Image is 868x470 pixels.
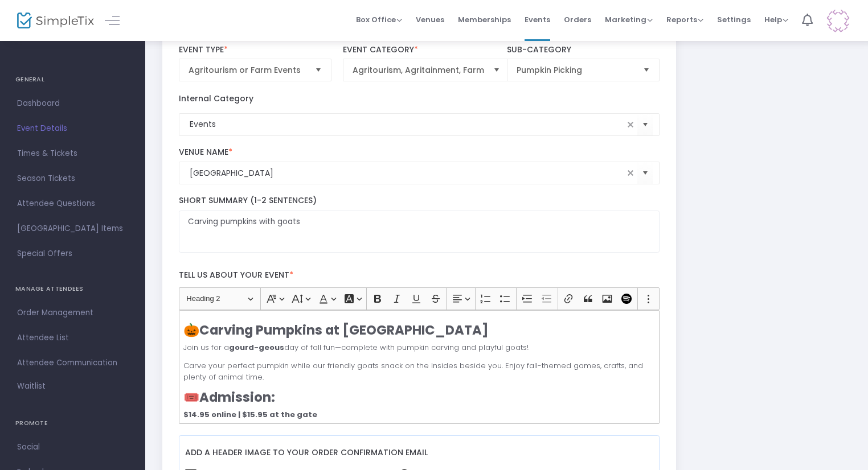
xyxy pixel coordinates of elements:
span: clear [624,166,637,180]
h4: GENERAL [15,68,130,91]
label: Add a header image to your order confirmation email [185,442,428,465]
label: Venue Name [179,147,660,158]
span: clear [624,118,637,131]
button: Select [637,162,653,185]
span: Reports [666,14,703,25]
span: Marketing [605,14,653,25]
span: Waitlist [17,381,46,392]
span: Short Summary (1-2 Sentences) [179,195,317,206]
span: Heading 2 [186,292,245,306]
span: Agritourism, Agritainment, Farm [353,64,484,76]
span: Settings [717,5,751,34]
p: Join us for a day of fall fun—complete with pumpkin carving and playful goats! [183,342,654,353]
span: Attendee Questions [17,196,128,211]
span: Venues [416,5,444,34]
h4: PROMOTE [15,412,130,435]
span: Help [764,14,788,25]
h3: 🎟️ [183,390,654,405]
span: Memberships [458,5,511,34]
label: Sub-Category [507,45,660,55]
button: Select [489,59,505,81]
span: Box Office [356,14,402,25]
strong: $14.95 online | $15.95 at the gate [183,409,317,420]
span: Events [525,5,550,34]
span: Times & Tickets [17,146,128,161]
strong: Carving Pumpkins at [GEOGRAPHIC_DATA] [199,321,489,339]
span: Attendee List [17,331,128,345]
span: [GEOGRAPHIC_DATA] Items [17,221,128,236]
h4: MANAGE ATTENDEES [15,278,130,300]
span: Orders [564,5,591,34]
span: Agritourism or Farm Events [189,64,306,76]
button: Select [638,59,654,81]
p: Carve your perfect pumpkin while our friendly goats snack on the insides beside you. Enjoy fall-t... [183,360,654,382]
label: Internal Category [179,93,253,105]
div: Rich Text Editor, main [179,310,660,424]
span: Attendee Communication [17,356,128,370]
button: Select [310,59,326,81]
div: Editor toolbar [179,287,660,310]
strong: gourd-geous [229,342,284,353]
label: Event Category [343,45,510,55]
button: Select [637,113,653,136]
span: Special Offers [17,246,128,261]
span: Season Tickets [17,171,128,186]
span: Dashboard [17,96,128,111]
strong: Admission: [199,388,275,406]
span: Social [17,440,128,455]
h3: 🎃 [183,323,654,338]
span: Pumpkin Picking [517,64,634,76]
button: Heading 2 [181,290,258,308]
span: Event Details [17,121,128,136]
input: Select Venue [190,167,624,179]
label: Event Type [179,45,332,55]
span: Order Management [17,306,128,320]
input: Select Event Internal Category [190,118,624,130]
label: Tell us about your event [173,264,665,287]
